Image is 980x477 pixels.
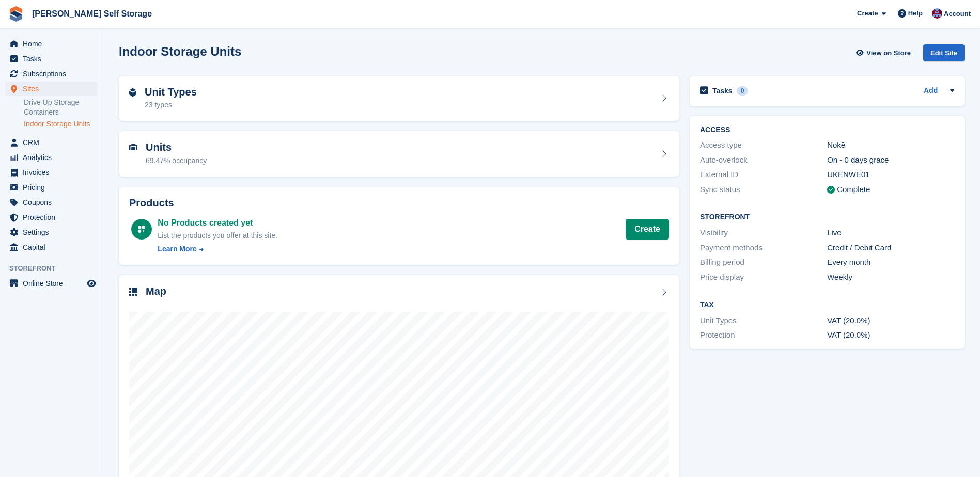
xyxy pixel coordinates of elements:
[700,257,827,268] div: Billing period
[129,288,137,296] img: map-icn-33ee37083ee616e46c38cad1a60f524a97daa1e2b2c8c0bc3eb3415660979fc1.svg
[5,165,98,180] a: menu
[700,315,827,327] div: Unit Types
[626,219,669,240] a: Create
[28,5,156,22] a: [PERSON_NAME] Self Storage
[158,244,277,255] a: Learn More
[700,272,827,283] div: Price display
[5,276,98,291] a: menu
[158,231,277,240] span: List the products you offer at this site.
[129,197,669,209] h2: Products
[119,76,679,121] a: Unit Types 23 types
[119,44,241,58] h2: Indoor Storage Units
[700,329,827,341] div: Protection
[700,169,827,181] div: External ID
[146,285,166,297] h2: Map
[5,82,98,96] a: menu
[827,227,954,239] div: Live
[5,225,98,240] a: menu
[23,195,85,210] span: Coupons
[5,240,98,255] a: menu
[158,217,277,229] div: No Products created yet
[137,225,146,233] img: custom-product-icn-white-7c27a13f52cf5f2f504a55ee73a895a1f82ff5669d69490e13668eaf7ade3bb5.svg
[5,67,98,81] a: menu
[827,169,954,181] div: UKENWE01
[700,242,827,254] div: Payment methods
[700,126,954,134] h2: ACCESS
[737,86,749,96] div: 0
[23,82,85,96] span: Sites
[129,144,137,151] img: unit-icn-7be61d7bf1b0ce9d3e12c5938cc71ed9869f7b940bace4675aadf7bd6d80202e.svg
[700,227,827,239] div: Visibility
[924,85,938,97] a: Add
[158,244,196,255] div: Learn More
[23,150,85,165] span: Analytics
[9,263,103,274] span: Storefront
[827,242,954,254] div: Credit / Debit Card
[146,155,207,166] div: 69.47% occupancy
[8,6,24,22] img: stora-icon-8386f47178a22dfd0bd8f6a31ec36ba5ce8667c1dd55bd0f319d3a0aa187defe.svg
[837,184,870,196] div: Complete
[24,98,98,117] a: Drive Up Storage Containers
[23,210,85,225] span: Protection
[145,86,197,98] h2: Unit Types
[5,195,98,210] a: menu
[24,119,98,129] a: Indoor Storage Units
[5,37,98,51] a: menu
[932,8,942,19] img: Tracy Bailey
[700,139,827,151] div: Access type
[23,37,85,51] span: Home
[712,86,733,96] h2: Tasks
[23,52,85,66] span: Tasks
[866,48,911,58] span: View on Store
[827,272,954,283] div: Weekly
[827,139,954,151] div: Nokē
[857,8,878,19] span: Create
[85,277,98,290] a: Preview store
[23,67,85,81] span: Subscriptions
[23,165,85,180] span: Invoices
[23,180,85,195] span: Pricing
[700,301,954,309] h2: Tax
[827,329,954,341] div: VAT (20.0%)
[827,154,954,166] div: On - 0 days grace
[23,240,85,255] span: Capital
[5,210,98,225] a: menu
[944,9,971,19] span: Account
[854,44,915,61] a: View on Store
[145,100,197,110] div: 23 types
[5,180,98,195] a: menu
[827,257,954,268] div: Every month
[23,225,85,240] span: Settings
[5,150,98,165] a: menu
[129,88,136,97] img: unit-type-icn-2b2737a686de81e16bb02015468b77c625bbabd49415b5ef34ead5e3b44a266d.svg
[23,135,85,150] span: CRM
[119,131,679,177] a: Units 69.47% occupancy
[700,154,827,166] div: Auto-overlock
[908,8,923,19] span: Help
[700,213,954,221] h2: Storefront
[700,184,827,196] div: Sync status
[146,141,207,153] h2: Units
[923,44,965,61] div: Edit Site
[923,44,965,66] a: Edit Site
[5,52,98,66] a: menu
[5,135,98,150] a: menu
[23,276,85,291] span: Online Store
[827,315,954,327] div: VAT (20.0%)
